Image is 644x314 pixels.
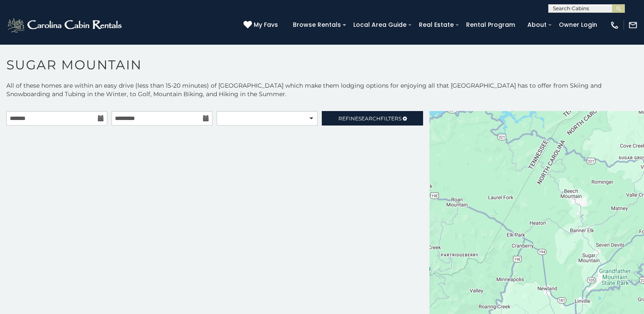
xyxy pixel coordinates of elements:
span: Search [358,115,381,122]
a: Browse Rentals [289,18,345,31]
a: Local Area Guide [349,18,411,31]
a: Owner Login [555,18,601,31]
a: Real Estate [415,18,458,31]
a: RefineSearchFilters [322,111,423,126]
span: Refine Filters [338,115,401,122]
a: My Favs [243,20,280,30]
a: Rental Program [462,18,519,31]
span: My Favs [254,20,278,29]
img: White-1-2.png [6,17,124,34]
img: phone-regular-white.png [610,20,619,30]
a: About [523,18,551,31]
img: mail-regular-white.png [628,20,638,30]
